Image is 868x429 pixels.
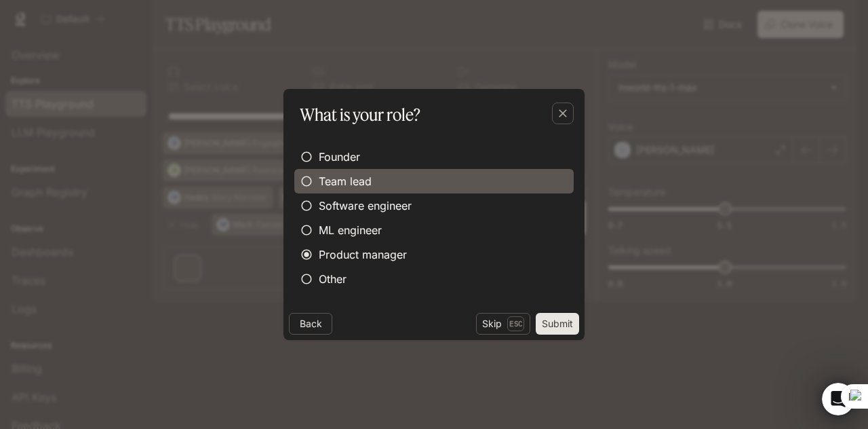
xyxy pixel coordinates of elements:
button: Back [289,313,332,335]
p: Esc [507,316,524,331]
span: Product manager [319,246,407,263]
span: Team lead [319,173,372,189]
span: Founder [319,149,360,165]
button: Submit [536,313,579,335]
p: What is your role? [300,102,420,127]
iframe: Intercom live chat [822,383,854,415]
span: ML engineer [319,222,382,238]
span: Other [319,271,347,287]
button: SkipEsc [476,313,530,335]
span: Software engineer [319,198,412,214]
